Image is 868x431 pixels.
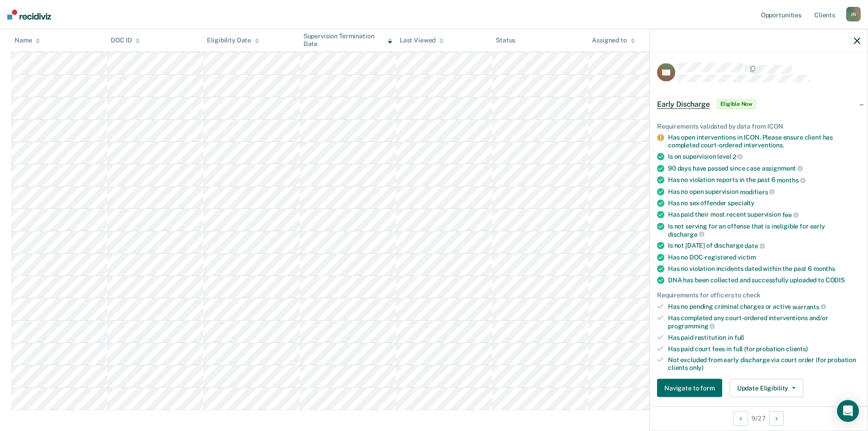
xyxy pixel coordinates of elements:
[15,36,40,44] div: Name
[657,379,726,397] a: Navigate to form link
[657,122,860,130] div: Requirements validated by data from ICON
[592,36,635,44] div: Assigned to
[668,345,860,353] div: Has paid court fees in full (for probation
[728,199,755,207] span: specialty
[734,333,744,341] span: full
[786,345,808,352] span: clients)
[668,230,704,238] span: discharge
[303,32,392,48] div: Supervision Termination Date
[668,302,860,311] div: Has no pending criminal charges or active
[650,406,868,430] div: 9 / 27
[733,153,743,160] span: 2
[668,199,860,207] div: Has no sex offender
[400,36,444,44] div: Last Viewed
[668,254,860,261] div: Has no DOC-registered
[734,411,748,426] button: Previous Opportunity
[111,36,140,44] div: DOC ID
[762,165,803,172] span: assignment
[496,36,515,44] div: Status
[657,291,860,299] div: Requirements for officers to check
[668,322,715,330] span: programming
[668,223,860,238] div: Is not serving for an offense that is ineligible for early
[207,36,259,44] div: Eligibility Date
[657,379,722,397] button: Navigate to form
[792,303,826,310] span: warrants
[782,211,799,218] span: fee
[717,99,756,109] span: Eligible Now
[826,276,845,284] span: CODIS
[668,187,860,196] div: Has no open supervision
[813,265,835,272] span: months
[777,177,806,184] span: months
[837,400,859,422] div: Open Intercom Messenger
[668,211,860,219] div: Has paid their most recent supervision
[668,176,860,184] div: Has no violation reports in the past 6
[7,10,51,20] img: Recidiviz
[668,164,860,172] div: 90 days have passed since case
[689,364,704,371] span: only)
[657,99,710,109] span: Early Discharge
[668,134,860,149] div: Has open interventions in ICON. Please ensure client has completed court-ordered interventions.
[769,411,784,426] button: Next Opportunity
[668,242,860,250] div: Is not [DATE] of discharge
[668,265,860,273] div: Has no violation incidents dated within the past 6
[668,276,860,284] div: DNA has been collected and successfully uploaded to
[668,333,860,341] div: Has paid restitution in
[729,379,803,397] button: Update Eligibility
[668,314,860,330] div: Has completed any court-ordered interventions and/or
[738,254,756,261] span: victim
[650,89,868,119] div: Early DischargeEligible Now
[740,188,775,195] span: modifiers
[668,356,860,372] div: Not excluded from early discharge via court order (for probation clients
[846,7,861,21] div: J N
[668,153,860,161] div: Is on supervision level
[745,242,765,249] span: date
